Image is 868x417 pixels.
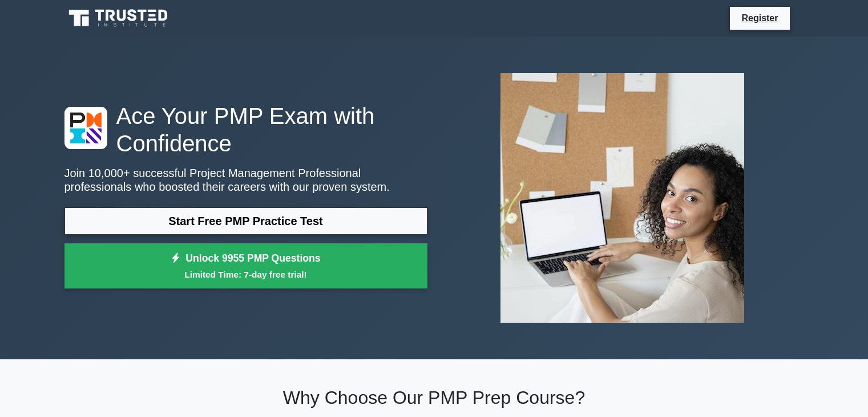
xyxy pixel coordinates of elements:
[64,166,427,194] p: Join 10,000+ successful Project Management Professional professionals who boosted their careers w...
[64,102,427,157] h1: Ace Your PMP Exam with Confidence
[64,387,804,408] h2: Why Choose Our PMP Prep Course?
[64,207,427,235] a: Start Free PMP Practice Test
[64,243,427,289] a: Unlock 9955 PMP QuestionsLimited Time: 7-day free trial!
[734,11,785,25] a: Register
[79,268,413,281] small: Limited Time: 7-day free trial!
